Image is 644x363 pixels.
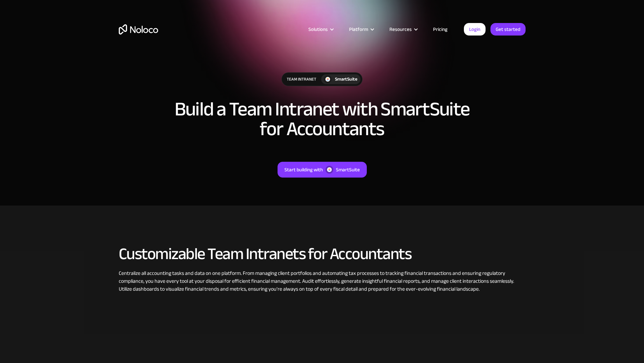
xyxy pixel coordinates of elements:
div: Centralize all accounting tasks and data on one platform. From managing client portfolios and aut... [119,269,526,293]
a: Login [464,23,486,36]
div: SmartSuite [335,76,357,83]
div: Resources [381,25,425,34]
a: Start building withSmartSuite [278,162,367,178]
div: Start building with [284,165,323,174]
h1: Build a Team Intranet with SmartSuite for Accountants [175,99,470,139]
a: Pricing [425,25,456,34]
div: Solutions [300,25,341,34]
div: SmartSuite [336,165,360,174]
div: Platform [341,25,381,34]
h2: Customizable Team Intranets for Accountants [119,245,526,263]
a: home [119,24,158,35]
div: Team Intranet [282,73,321,86]
div: Platform [349,25,368,34]
div: Resources [389,25,412,34]
a: Get started [490,23,526,36]
div: Solutions [308,25,328,34]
